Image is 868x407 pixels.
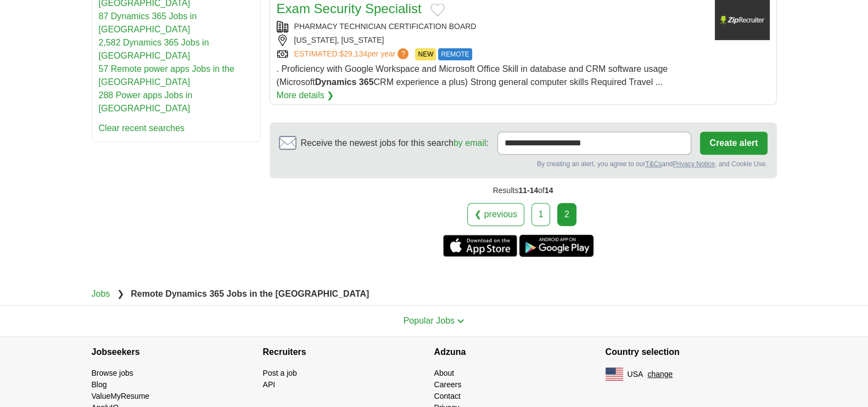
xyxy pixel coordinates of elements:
a: Get the Android app [519,235,593,257]
a: Jobs [92,289,110,298]
a: Careers [434,380,462,389]
a: 2,582 Dynamics 365 Jobs in [GEOGRAPHIC_DATA] [99,38,209,60]
a: T&Cs [645,160,662,168]
h4: Country selection [606,337,777,368]
a: 57 Remote power apps Jobs in the [GEOGRAPHIC_DATA] [99,64,234,87]
span: $29,134 [339,49,367,58]
div: 2 [557,203,576,226]
span: REMOTE [438,48,472,60]
div: [US_STATE], [US_STATE] [277,35,706,46]
a: 87 Dynamics 365 Jobs in [GEOGRAPHIC_DATA] [99,12,197,34]
a: Privacy Notice [673,160,715,168]
strong: Remote Dynamics 365 Jobs in the [GEOGRAPHIC_DATA] [131,289,369,298]
a: API [263,380,276,389]
span: 14 [545,186,553,195]
span: 11-14 [518,186,538,195]
span: NEW [415,48,436,60]
strong: Dynamics [315,77,357,87]
div: By creating an alert, you agree to our and , and Cookie Use. [279,159,768,169]
a: About [434,369,455,377]
img: toggle icon [457,319,464,324]
span: USA [628,369,643,380]
span: ? [397,48,408,59]
a: ValueMyResume [92,392,150,400]
a: Get the iPhone app [443,235,517,257]
span: Receive the newest jobs for this search : [301,137,489,150]
a: Browse jobs [92,369,133,377]
span: ❯ [117,289,124,298]
a: ESTIMATED:$29,134per year? [294,48,411,60]
div: Results of [270,178,777,203]
a: Contact [434,392,461,400]
a: by email [453,138,486,148]
div: PHARMACY TECHNICIAN CERTIFICATION BOARD [277,21,706,32]
a: More details ❯ [277,89,334,102]
a: Clear recent searches [99,123,185,133]
a: ❮ previous [467,203,524,226]
a: Post a job [263,369,297,377]
button: change [647,369,673,380]
a: Exam Security Specialist [277,1,422,16]
a: 288 Power apps Jobs in [GEOGRAPHIC_DATA] [99,91,193,113]
button: Create alert [700,132,767,155]
strong: 365 [359,77,374,87]
img: US flag [606,368,623,381]
a: Blog [92,380,107,389]
a: 1 [531,203,551,226]
span: Popular Jobs [404,316,455,325]
button: Add to favorite jobs [430,3,445,16]
span: . Proficiency with Google Workspace and Microsoft Office Skill in database and CRM software usage... [277,64,668,87]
